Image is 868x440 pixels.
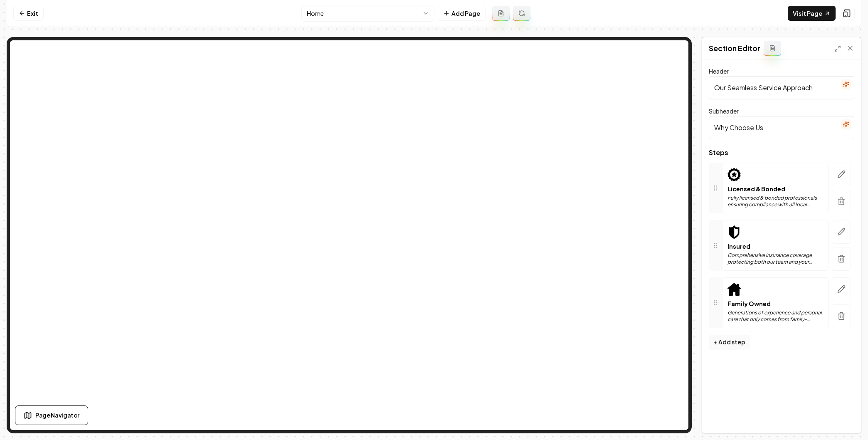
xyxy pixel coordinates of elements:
[709,42,760,54] h2: Section Editor
[35,411,79,420] span: Page Navigator
[13,6,44,21] a: Exit
[709,116,854,139] input: Subheader
[727,242,823,250] p: Insured
[15,405,88,425] button: Page Navigator
[438,6,486,21] button: Add Page
[709,335,750,350] button: + Add step
[709,76,854,99] input: Header
[513,6,530,21] button: Regenerate page
[727,309,823,323] p: Generations of experience and personal care that only comes from family-owned business values.
[727,299,823,308] p: Family Owned
[727,252,823,265] p: Comprehensive insurance coverage protecting both our team and your property during all projects.
[709,149,854,156] span: Steps
[764,41,781,56] button: Add admin section prompt
[788,6,836,21] a: Visit Page
[709,107,739,115] label: Subheader
[727,185,823,193] p: Licensed & Bonded
[492,6,510,21] button: Add admin page prompt
[709,67,729,75] label: Header
[727,195,823,208] p: Fully licensed & bonded professionals ensuring compliance with all local regulations and industry...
